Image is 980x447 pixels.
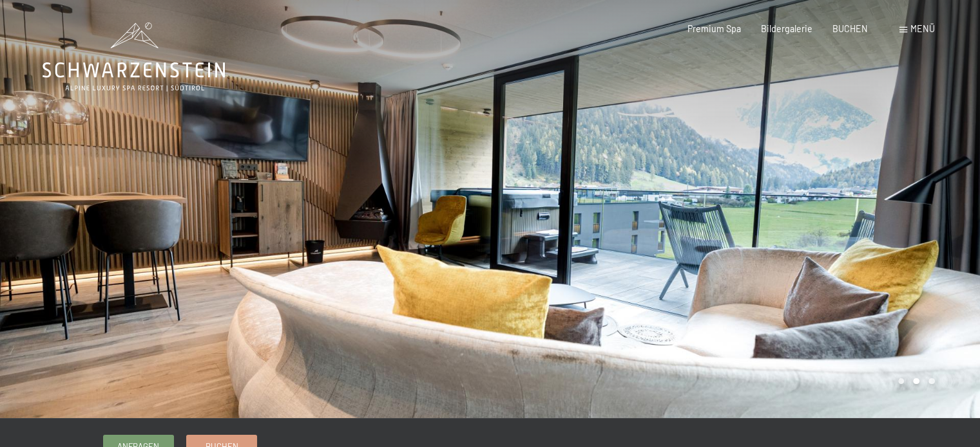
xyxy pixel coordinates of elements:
[910,23,935,34] span: Menü
[687,23,741,34] a: Premium Spa
[832,23,868,34] a: BUCHEN
[761,23,812,34] a: Bildergalerie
